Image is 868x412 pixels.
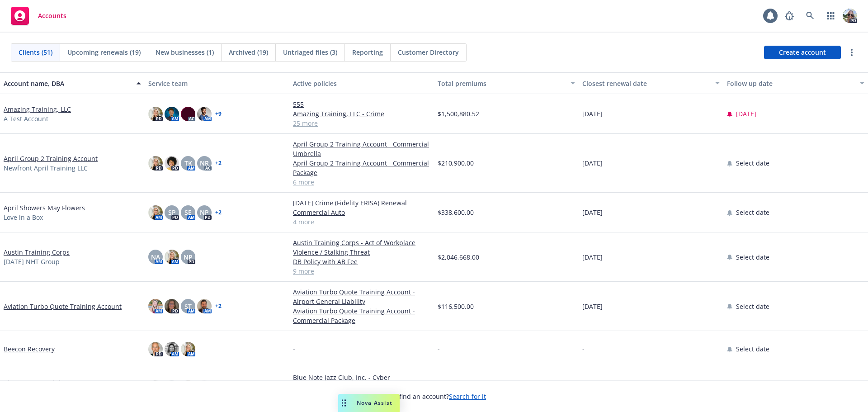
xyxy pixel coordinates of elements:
[293,266,430,276] a: 9 more
[200,208,209,217] span: NP
[582,252,603,262] span: [DATE]
[197,299,212,313] img: photo
[736,302,769,311] span: Select date
[148,107,163,121] img: photo
[780,7,798,25] a: Report a Bug
[151,252,160,262] span: NA
[184,208,192,217] span: SE
[582,302,603,311] span: [DATE]
[148,299,163,313] img: photo
[293,208,430,217] a: Commercial Auto
[736,252,769,262] span: Select date
[293,306,430,325] a: Aviation Turbo Quote Training Account - Commercial Package
[148,79,286,88] div: Service team
[4,302,122,311] a: Aviation Turbo Quote Training Account
[438,109,479,118] span: $1,500,880.52
[293,79,430,88] div: Active policies
[293,198,430,208] a: [DATE] Crime (Fidelity ERISA) Renewal
[165,156,179,170] img: photo
[293,158,430,177] a: April Group 2 Training Account - Commercial Package
[181,380,195,394] img: photo
[4,79,131,88] div: Account name, DBA
[579,72,723,94] button: Closest renewal date
[382,392,486,401] span: Can't find an account?
[19,47,52,57] span: Clients (51)
[168,208,176,217] span: SP
[338,394,400,412] button: Nova Assist
[293,344,295,354] span: -
[184,302,192,311] span: ST
[215,303,222,309] a: + 2
[582,109,603,118] span: [DATE]
[181,342,195,356] img: photo
[438,158,474,168] span: $210,900.00
[736,158,769,168] span: Select date
[67,47,141,57] span: Upcoming renewals (19)
[727,79,854,88] div: Follow up date
[4,154,98,163] a: April Group 2 Training Account
[145,72,289,94] button: Service team
[293,177,430,187] a: 6 more
[723,72,868,94] button: Follow up date
[293,257,430,266] a: DB Policy with AB Fee
[4,163,88,173] span: Newfront April Training LLC
[4,378,77,387] a: Blue Note Jazz Club, Inc.
[846,47,857,58] a: more
[148,380,163,394] img: photo
[181,107,195,121] img: photo
[293,373,430,382] a: Blue Note Jazz Club, Inc. - Cyber
[4,114,48,123] span: A Test Account
[582,79,710,88] div: Closest renewal date
[779,44,826,61] span: Create account
[4,213,43,222] span: Love in a Box
[736,109,756,118] span: [DATE]
[229,47,268,57] span: Archived (19)
[801,7,819,25] a: Search
[582,158,603,168] span: [DATE]
[293,238,430,257] a: Austin Training Corps - Act of Workplace Violence / Stalking Threat
[582,208,603,217] span: [DATE]
[293,109,430,118] a: Amazing Training, LLC - Crime
[357,399,392,407] span: Nova Assist
[7,3,70,28] a: Accounts
[338,394,349,412] div: Drag to move
[38,12,66,19] span: Accounts
[736,208,769,217] span: Select date
[293,287,430,306] a: Aviation Turbo Quote Training Account - Airport General Liability
[184,252,193,262] span: NP
[148,342,163,356] img: photo
[4,104,71,114] a: Amazing Training, LLC
[293,139,430,158] a: April Group 2 Training Account - Commercial Umbrella
[200,158,209,168] span: NR
[215,210,222,215] a: + 2
[293,217,430,227] a: 4 more
[449,392,486,401] a: Search for it
[197,107,212,121] img: photo
[165,250,179,264] img: photo
[215,161,222,166] a: + 2
[822,7,840,25] a: Switch app
[736,344,769,354] span: Select date
[215,111,222,117] a: + 9
[764,46,841,59] a: Create account
[4,344,55,354] a: Beecon Recovery
[438,344,440,354] span: -
[438,208,474,217] span: $338,600.00
[148,205,163,220] img: photo
[582,344,585,354] span: -
[156,47,214,57] span: New businesses (1)
[4,203,85,213] a: April Showers May Flowers
[352,47,383,57] span: Reporting
[289,72,434,94] button: Active policies
[283,47,337,57] span: Untriaged files (3)
[438,302,474,311] span: $116,500.00
[438,252,479,262] span: $2,046,668.00
[434,72,579,94] button: Total premiums
[293,99,430,109] a: 555
[148,156,163,170] img: photo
